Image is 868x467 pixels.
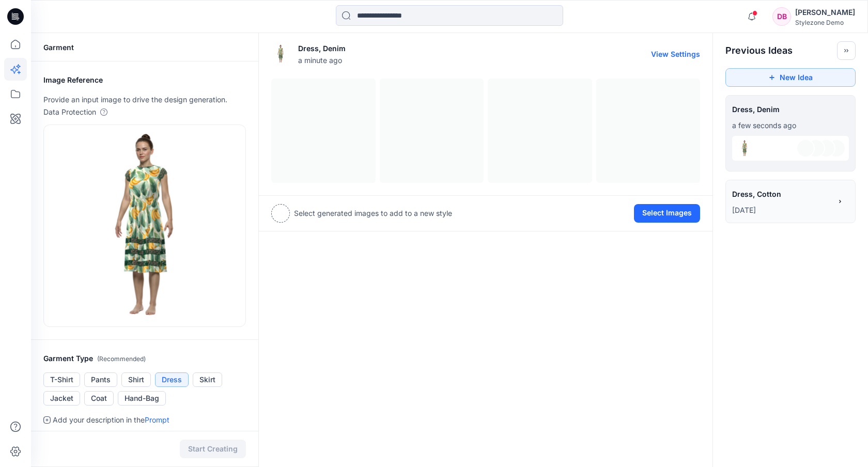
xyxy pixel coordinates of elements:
p: August 25, 2025 [732,119,849,132]
p: Select generated images to add to a new style [294,207,452,220]
span: Dress, Cotton [732,186,830,201]
button: Skirt [193,372,222,387]
span: a minute ago [298,55,346,66]
button: T-Shirt [43,372,80,387]
h2: Image Reference [43,74,246,86]
p: Data Protection [43,106,96,118]
img: eyJhbGciOiJIUzI1NiIsImtpZCI6IjAiLCJ0eXAiOiJKV1QifQ.eyJkYXRhIjp7InR5cGUiOiJzdG9yYWdlIiwicGF0aCI6Im... [48,129,241,322]
button: View Settings [651,50,700,58]
button: New Idea [725,68,856,87]
p: Dress, Denim [298,42,346,55]
button: Coat [84,391,114,406]
div: Stylezone Demo [795,19,855,26]
button: Shirt [121,372,151,387]
button: Jacket [43,391,80,406]
button: Hand-Bag [118,391,166,406]
button: Toggle idea bar [837,41,856,60]
button: Select Images [634,204,700,223]
button: Dress [155,372,189,387]
p: Add your description in the [53,414,169,426]
div: DB [772,7,791,26]
p: August 21, 2025 [732,204,831,216]
a: Prompt [145,415,169,424]
span: ( Recommended ) [97,355,146,363]
img: eyJhbGciOiJIUzI1NiIsImtpZCI6IjAiLCJ0eXAiOiJKV1QifQ.eyJkYXRhIjp7InR5cGUiOiJzdG9yYWdlIiwicGF0aCI6Im... [736,140,753,157]
div: [PERSON_NAME] [795,6,855,19]
h2: Garment Type [43,352,246,365]
span: Dress, Denim [732,102,849,117]
img: eyJhbGciOiJIUzI1NiIsImtpZCI6IjAiLCJ0eXAiOiJKV1QifQ.eyJkYXRhIjp7InR5cGUiOiJzdG9yYWdlIiwicGF0aCI6Im... [271,44,290,63]
button: Pants [84,372,117,387]
p: Provide an input image to drive the design generation. [43,94,246,106]
h2: Previous Ideas [725,44,793,57]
